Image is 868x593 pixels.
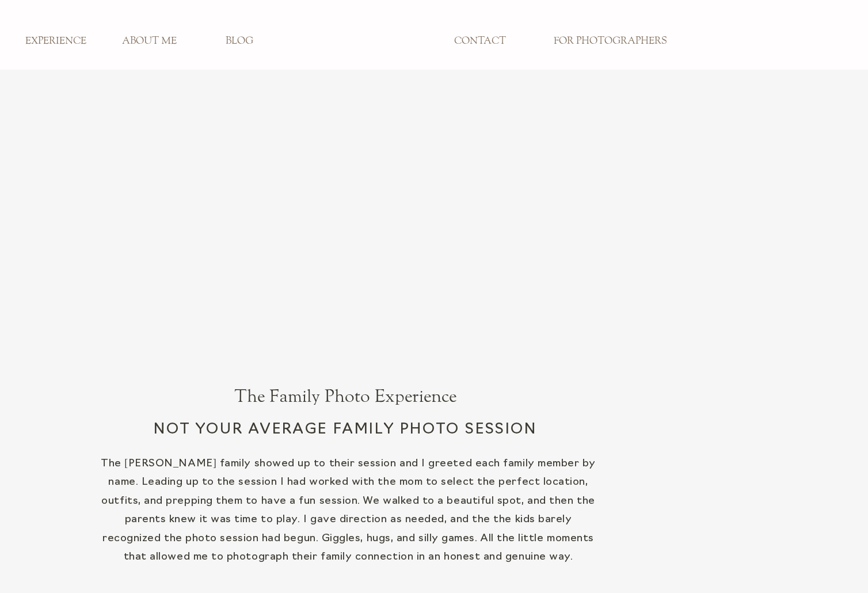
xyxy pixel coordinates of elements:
[100,455,597,575] p: The [PERSON_NAME] family showed up to their session and I greeted each family member by name. Lea...
[111,35,187,48] a: ABOUT ME
[148,386,542,409] h1: The Family Photo Experience
[545,35,675,48] a: FOR PHOTOGRAPHERS
[201,35,277,48] a: BLOG
[32,419,659,452] h2: Not your average family photo session
[18,35,94,48] a: EXPERIENCE
[442,35,518,48] a: CONTACT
